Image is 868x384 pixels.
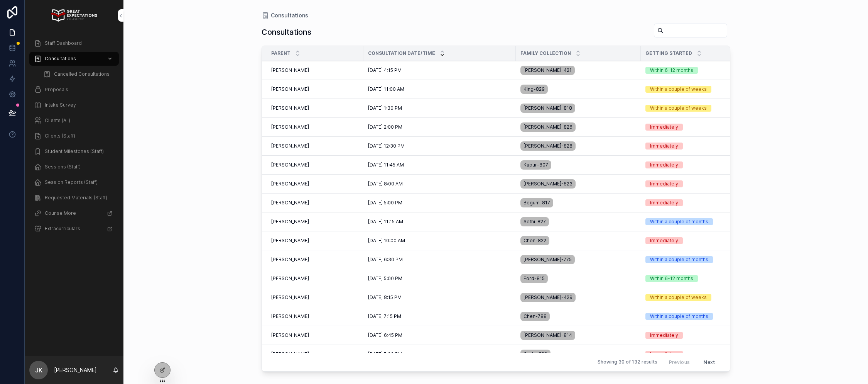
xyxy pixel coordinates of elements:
[645,124,737,131] a: Immediately
[271,86,359,92] a: [PERSON_NAME]
[368,275,402,282] span: [DATE] 5:00 PM
[271,105,309,111] span: [PERSON_NAME]
[368,200,511,206] a: [DATE] 5:00 PM
[645,294,737,301] a: Within a couple of weeks
[271,294,309,301] span: [PERSON_NAME]
[650,143,678,150] div: Immediately
[368,332,511,338] a: [DATE] 6:45 PM
[520,234,636,247] a: Chen-822
[368,50,435,56] span: Consultation Date/Time
[650,351,678,358] div: Immediately
[520,50,571,56] span: Family collection
[368,67,402,73] span: [DATE] 4:15 PM
[29,175,119,189] a: Session Reports (Staff)
[271,238,359,244] a: [PERSON_NAME]
[45,117,70,124] span: Clients (All)
[271,257,359,263] a: [PERSON_NAME]
[54,71,110,77] span: Cancelled Consultations
[524,257,572,263] span: [PERSON_NAME]-775
[650,180,678,187] div: Immediately
[271,50,290,56] span: Parent
[29,144,119,158] a: Student Milestones (Staff)
[271,313,359,319] a: [PERSON_NAME]
[271,219,359,225] a: [PERSON_NAME]
[645,237,737,244] a: Immediately
[45,40,82,46] span: Staff Dashboard
[271,313,309,319] span: [PERSON_NAME]
[271,12,308,19] span: Consultations
[645,50,692,56] span: Getting Started
[262,27,311,37] h1: Consultations
[45,148,104,155] span: Student Milestones (Staff)
[645,332,737,339] a: Immediately
[520,329,636,342] a: [PERSON_NAME]-814
[368,294,402,301] span: [DATE] 8:15 PM
[520,197,636,209] a: Begum-817
[271,162,309,168] span: [PERSON_NAME]
[271,351,309,357] span: [PERSON_NAME]
[650,237,678,244] div: Immediately
[368,313,511,319] a: [DATE] 7:15 PM
[29,222,119,236] a: Extracurriculars
[520,253,636,266] a: [PERSON_NAME]-775
[524,275,545,282] span: Ford-815
[271,181,359,187] a: [PERSON_NAME]
[271,143,359,149] a: [PERSON_NAME]
[29,129,119,143] a: Clients (Staff)
[650,124,678,131] div: Immediately
[368,257,511,263] a: [DATE] 6:30 PM
[520,310,636,323] a: Chen-788
[29,83,119,97] a: Proposals
[368,351,402,357] span: [DATE] 5:00 PM
[45,195,107,201] span: Requested Materials (Staff)
[645,218,737,225] a: Within a couple of months
[271,294,359,301] a: [PERSON_NAME]
[645,275,737,282] a: Within 6-12 months
[524,238,546,244] span: Chen-822
[271,181,309,187] span: [PERSON_NAME]
[650,86,707,93] div: Within a couple of weeks
[368,124,402,130] span: [DATE] 2:00 PM
[368,181,403,187] span: [DATE] 8:00 AM
[645,67,737,74] a: Within 6-12 months
[520,272,636,285] a: Ford-815
[368,257,403,263] span: [DATE] 6:30 PM
[368,219,511,225] a: [DATE] 11:15 AM
[368,143,405,149] span: [DATE] 12:30 PM
[368,124,511,130] a: [DATE] 2:00 PM
[520,178,636,190] a: [PERSON_NAME]-823
[520,121,636,133] a: [PERSON_NAME]-826
[520,64,636,76] a: [PERSON_NAME]-421
[520,140,636,152] a: [PERSON_NAME]-828
[645,256,737,263] a: Within a couple of months
[524,351,547,357] span: Gode-820
[645,199,737,206] a: Immediately
[520,291,636,304] a: [PERSON_NAME]-429
[45,133,75,139] span: Clients (Staff)
[35,365,42,375] span: JK
[368,162,511,168] a: [DATE] 11:45 AM
[29,52,119,66] a: Consultations
[368,181,511,187] a: [DATE] 8:00 AM
[368,294,511,301] a: [DATE] 8:15 PM
[645,180,737,187] a: Immediately
[368,200,402,206] span: [DATE] 5:00 PM
[29,114,119,127] a: Clients (All)
[645,86,737,93] a: Within a couple of weeks
[645,351,737,358] a: Immediately
[368,67,511,73] a: [DATE] 4:15 PM
[650,161,678,168] div: Immediately
[271,124,359,130] a: [PERSON_NAME]
[650,275,693,282] div: Within 6-12 months
[520,102,636,114] a: [PERSON_NAME]-818
[271,86,309,92] span: [PERSON_NAME]
[271,332,309,338] span: [PERSON_NAME]
[45,226,80,232] span: Extracurriculars
[650,105,707,112] div: Within a couple of weeks
[520,216,636,228] a: Sethi-827
[524,200,550,206] span: Begum-817
[271,105,359,111] a: [PERSON_NAME]
[524,105,572,111] span: [PERSON_NAME]-818
[51,9,97,22] img: App logo
[368,105,402,111] span: [DATE] 1:30 PM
